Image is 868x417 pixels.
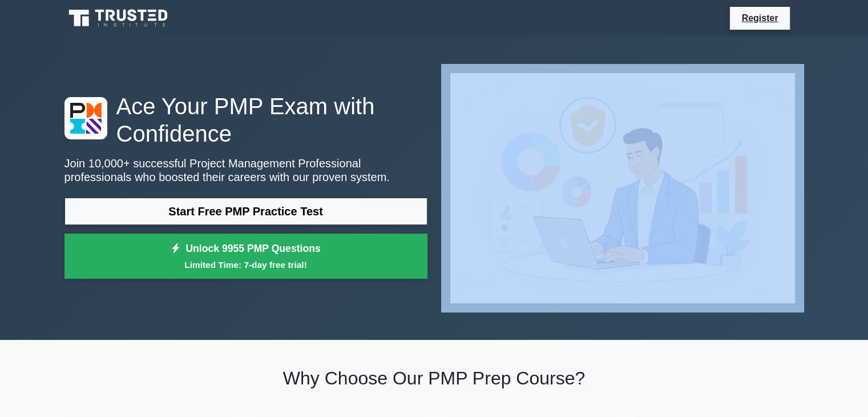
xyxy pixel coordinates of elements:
img: Project Management Professional Preview [441,64,804,312]
a: Start Free PMP Practice Test [64,198,427,225]
small: Limited Time: 7-day free trial! [79,258,413,271]
h2: Why Choose Our PMP Prep Course? [64,367,804,389]
a: Register [734,11,785,25]
p: Join 10,000+ successful Project Management Professional professionals who boosted their careers w... [64,157,427,184]
h1: Ace Your PMP Exam with Confidence [64,93,427,147]
a: Unlock 9955 PMP QuestionsLimited Time: 7-day free trial! [64,234,427,279]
